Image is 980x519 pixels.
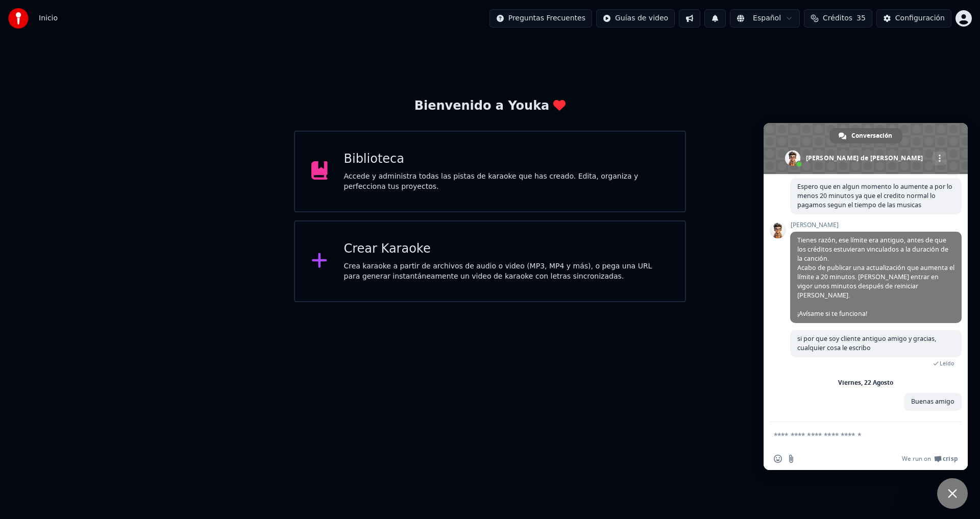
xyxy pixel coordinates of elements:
div: Bienvenido a Youka [414,98,566,114]
span: We run on [902,455,931,463]
span: si por que soy cliente antiguo amigo y gracias, cualquier cosa le escribo [797,334,936,352]
button: Configuración [876,9,951,28]
span: Espero que en algun momento lo aumente a por lo menos 20 minutos ya que el credito normal lo paga... [797,182,952,209]
span: Inicio [39,13,58,23]
div: Viernes, 22 Agosto [838,380,893,386]
span: Buenas amigo [911,397,954,406]
span: Leído [940,360,954,367]
button: Preguntas Frecuentes [489,9,592,28]
span: Insertar un emoji [774,455,782,463]
span: [PERSON_NAME] [790,221,962,229]
span: 35 [856,13,866,23]
div: Biblioteca [344,151,669,167]
span: Crisp [943,455,958,463]
div: Crear Karaoke [344,241,669,257]
nav: breadcrumb [39,13,58,23]
img: youka [8,8,29,29]
textarea: Escribe aquí tu mensaje... [774,422,937,448]
a: We run onCrisp [902,455,958,463]
span: Créditos [823,13,852,23]
div: Configuración [895,13,945,23]
span: Conversación [851,128,892,143]
button: Créditos35 [804,9,872,28]
div: Accede y administra todas las pistas de karaoke que has creado. Edita, organiza y perfecciona tus... [344,171,669,192]
span: Enviar un archivo [787,455,795,463]
a: Conversación [829,128,902,143]
div: Crea karaoke a partir de archivos de audio o video (MP3, MP4 y más), o pega una URL para generar ... [344,261,669,282]
button: Guías de video [596,9,675,28]
a: Cerrar el chat [937,478,968,509]
span: Tienes razón, ese límite era antiguo, antes de que los créditos estuvieran vinculados a la duraci... [797,236,954,318]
